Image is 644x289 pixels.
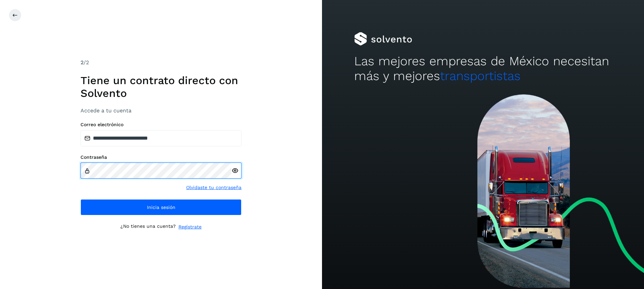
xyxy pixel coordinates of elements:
button: Inicia sesión [80,199,241,215]
label: Correo electrónico [80,122,241,128]
a: Regístrate [178,223,202,230]
div: /2 [80,59,241,67]
p: ¿No tienes una cuenta? [120,223,176,230]
label: Contraseña [80,154,241,160]
h1: Tiene un contrato directo con Solvento [80,74,241,100]
span: Inicia sesión [147,205,175,210]
h3: Accede a tu cuenta [80,107,241,114]
a: Olvidaste tu contraseña [186,184,241,191]
span: 2 [80,59,84,66]
span: transportistas [440,69,521,83]
h2: Las mejores empresas de México necesitan más y mejores [354,54,612,84]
